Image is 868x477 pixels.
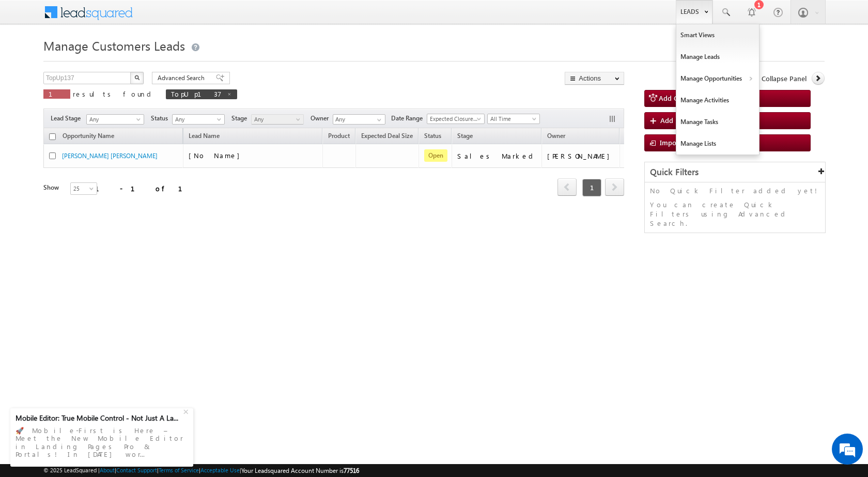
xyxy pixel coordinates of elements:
span: Add Customers Leads [659,94,727,102]
a: Smart Views [676,24,759,46]
span: [No Name] [189,151,245,160]
a: Expected Closure Date [427,114,485,124]
div: Sales Marked [457,151,537,161]
span: results found [73,89,155,98]
a: next [605,179,624,196]
a: About [100,467,115,473]
span: Open [424,149,447,162]
img: Search [134,75,139,80]
div: + [181,405,193,417]
span: Stage [457,132,473,140]
a: [PERSON_NAME] [PERSON_NAME] [62,152,158,160]
a: Acceptable Use [200,467,240,473]
a: Status [419,130,446,144]
span: TopUp137 [171,89,222,98]
span: Collapse Panel [762,74,807,83]
a: Any [86,114,144,125]
span: 1 [49,89,65,98]
span: 25 [71,184,98,193]
a: Any [251,114,304,125]
span: Actions [620,130,651,143]
div: Minimize live chat window [169,5,194,30]
span: Advanced Search [158,73,208,83]
span: Date Range [391,114,427,123]
span: Owner [311,114,333,123]
a: Show All Items [371,115,384,125]
img: d_60004797649_company_0_60004797649 [18,54,43,68]
a: Opportunity Name [57,130,119,144]
div: Leave a message [54,54,174,68]
span: Product [328,132,350,140]
a: Manage Activities [676,89,759,111]
span: Expected Closure Date [427,114,481,124]
a: Stage [452,130,478,144]
span: All Time [488,114,537,124]
span: Opportunity Name [63,132,114,140]
a: Expected Deal Size [356,130,418,144]
div: 🚀 Mobile-First is Here – Meet the New Mobile Editor in Landing Pages Pro & Portals! In [DATE] wor... [16,423,188,461]
div: Quick Filters [645,162,825,182]
em: Submit [151,318,188,332]
span: Your Leadsquared Account Number is [241,467,359,474]
textarea: Type your message and click 'Submit' [13,96,189,310]
span: Lead Name [183,130,225,144]
div: 1 - 1 of 1 [95,182,195,194]
a: Contact Support [116,467,157,473]
div: Mobile Editor: True Mobile Control - Not Just A La... [16,413,182,423]
span: Owner [547,132,565,140]
span: 77516 [344,467,359,474]
a: Manage Opportunities [676,68,759,89]
span: prev [557,178,577,196]
input: Type to Search [333,114,385,125]
span: Status [151,114,172,123]
a: Terms of Service [159,467,199,473]
a: Manage Lists [676,133,759,155]
button: Actions [565,72,624,85]
span: Manage Customers Leads [43,37,185,54]
a: Manage Leads [676,46,759,68]
span: © 2025 LeadSquared | | | | | [43,466,359,475]
p: No Quick Filter added yet! [650,186,820,195]
p: You can create Quick Filters using Advanced Search. [650,200,820,228]
a: prev [557,179,577,196]
div: [PERSON_NAME] [547,151,615,161]
span: Import Customers Leads [660,138,737,147]
input: Check all records [49,133,56,140]
span: Any [87,115,141,124]
span: Expected Deal Size [361,132,413,140]
span: Any [252,115,301,124]
a: All Time [487,114,540,124]
span: next [605,178,624,196]
span: Any [173,115,222,124]
a: Any [172,114,225,125]
div: Show [43,183,62,192]
a: Manage Tasks [676,111,759,133]
span: Stage [231,114,251,123]
span: Add New Lead [660,116,706,125]
span: 1 [582,179,601,196]
span: Lead Stage [51,114,85,123]
a: 25 [70,182,97,195]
